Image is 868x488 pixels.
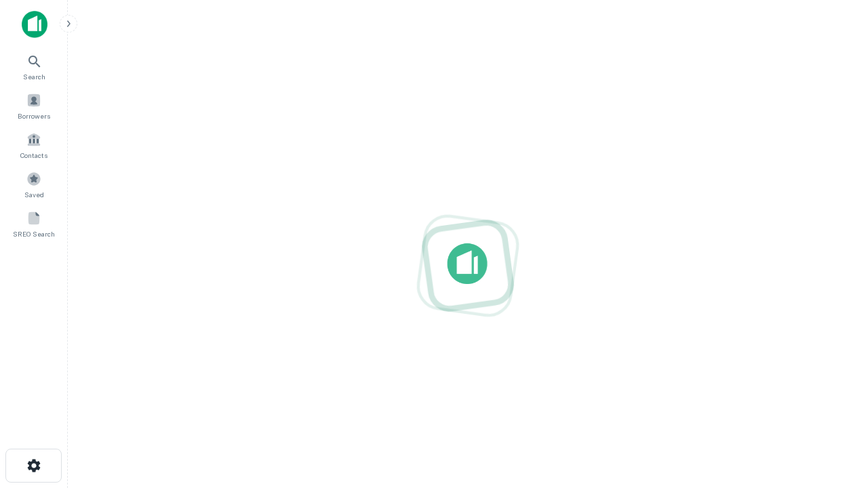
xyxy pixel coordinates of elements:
[20,150,47,161] span: Contacts
[4,205,64,242] a: SREO Search
[18,110,50,121] span: Borrowers
[4,48,64,85] a: Search
[13,228,55,239] span: SREO Search
[24,189,44,200] span: Saved
[4,87,64,124] a: Borrowers
[22,11,47,38] img: capitalize-icon.png
[4,166,64,203] a: Saved
[4,127,64,163] a: Contacts
[23,71,45,82] span: Search
[800,380,868,445] iframe: Chat Widget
